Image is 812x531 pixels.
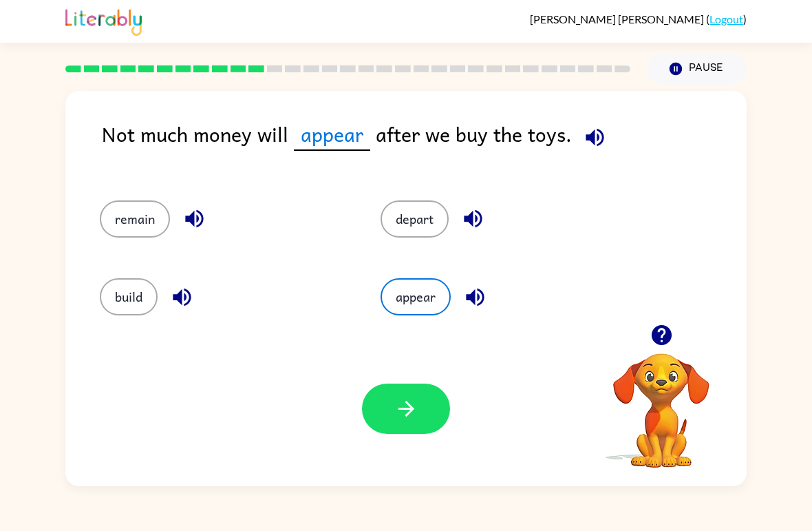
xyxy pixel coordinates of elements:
[530,12,747,25] div: ( )
[294,118,370,151] span: appear
[100,200,170,238] button: remain
[530,12,706,25] span: [PERSON_NAME] [PERSON_NAME]
[100,278,158,315] button: build
[709,12,743,25] a: Logout
[592,332,730,470] video: Your browser must support playing .mp4 files to use Literably. Please try using another browser.
[381,200,449,238] button: depart
[381,278,451,315] button: appear
[65,6,142,36] img: Literably
[647,53,747,85] button: Pause
[102,118,747,173] div: Not much money will after we buy the toys.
